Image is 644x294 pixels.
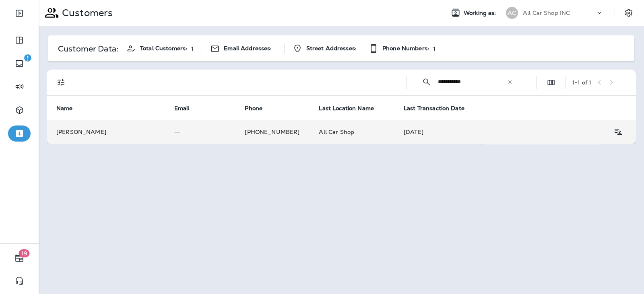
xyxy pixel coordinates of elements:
span: Email Addresses: [224,45,272,52]
p: Customers [59,7,113,19]
p: -- [174,129,226,135]
div: 1 - 1 of 1 [572,79,591,86]
span: Name [56,105,73,112]
button: Settings [621,6,636,20]
p: 1 [433,45,436,52]
button: Customer Details [610,124,626,140]
span: Phone Numbers: [382,45,429,52]
span: Street Addresses: [306,45,357,52]
span: Working as: [464,10,498,16]
span: Last Location Name [319,105,384,112]
span: 19 [19,249,30,257]
td: [PHONE_NUMBER] [235,120,309,144]
button: Collapse Search [419,74,435,90]
span: Last Location Name [319,105,374,112]
span: All Car Shop [319,128,354,136]
button: Expand Sidebar [8,5,31,21]
span: Last Transaction Date [404,105,475,112]
span: Total Customers: [140,45,187,52]
button: 19 [8,250,31,266]
p: 1 [191,45,194,52]
span: Email [174,105,200,112]
p: Customer Data: [58,45,118,52]
button: Edit Fields [543,74,559,90]
p: All Car Shop INC [523,10,570,16]
span: Name [56,105,83,112]
button: Filters [53,74,69,90]
span: Phone [245,105,262,112]
span: Last Transaction Date [404,105,464,112]
div: AC [506,7,518,19]
span: Email [174,105,190,112]
td: [DATE] [394,120,485,144]
span: Phone [245,105,273,112]
td: [PERSON_NAME] [47,120,165,144]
